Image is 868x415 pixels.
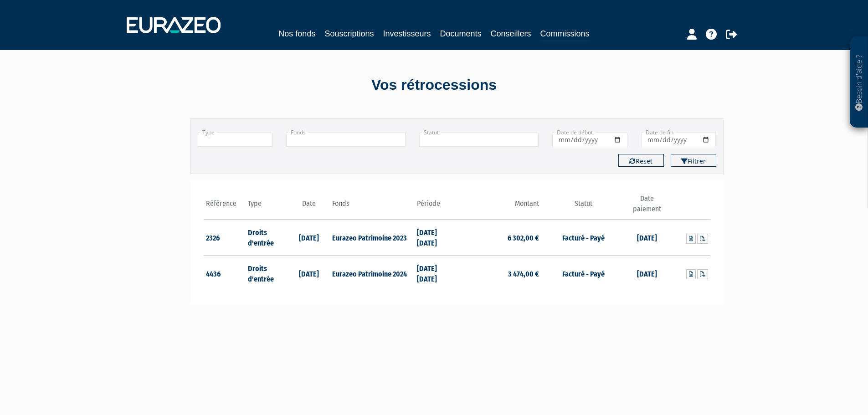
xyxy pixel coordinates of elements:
[204,220,246,256] td: 2326
[457,256,541,291] td: 3 474,00 €
[626,220,668,256] td: [DATE]
[541,220,626,256] td: Facturé - Payé
[246,256,288,291] td: Droits d'entrée
[541,194,626,220] th: Statut
[204,256,246,291] td: 4436
[457,194,541,220] th: Montant
[288,194,330,220] th: Date
[541,256,626,291] td: Facturé - Payé
[540,27,590,41] a: Commissions
[415,194,457,220] th: Période
[175,75,694,96] div: Vos rétrocessions
[330,256,414,291] td: Eurazeo Patrimoine 2024
[415,220,457,256] td: [DATE] [DATE]
[278,27,315,40] a: Nos fonds
[457,220,541,256] td: 6 302,00 €
[618,154,664,167] button: Reset
[330,220,414,256] td: Eurazeo Patrimoine 2023
[288,220,330,256] td: [DATE]
[491,27,531,40] a: Conseillers
[246,220,288,256] td: Droits d'entrée
[671,154,716,167] button: Filtrer
[415,256,457,291] td: [DATE] [DATE]
[626,194,668,220] th: Date paiement
[854,41,864,123] p: Besoin d'aide ?
[204,194,246,220] th: Référence
[288,256,330,291] td: [DATE]
[324,27,374,40] a: Souscriptions
[246,194,288,220] th: Type
[330,194,414,220] th: Fonds
[440,27,482,40] a: Documents
[127,17,221,33] img: 1732889491-logotype_eurazeo_blanc_rvb.png
[383,27,431,40] a: Investisseurs
[626,256,668,291] td: [DATE]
